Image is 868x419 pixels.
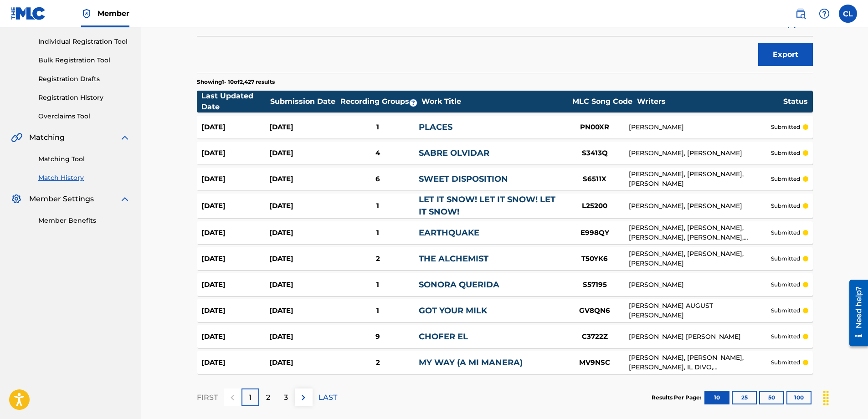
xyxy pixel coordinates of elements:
div: E998QY [560,228,629,238]
div: [PERSON_NAME], [PERSON_NAME] [629,148,770,158]
button: 25 [732,391,757,404]
div: 2 [337,358,419,368]
div: [PERSON_NAME], [PERSON_NAME], [PERSON_NAME], [PERSON_NAME], [PERSON_NAME] [PERSON_NAME] [629,223,770,242]
div: [PERSON_NAME], [PERSON_NAME] [629,201,770,211]
a: MY WAY (A MI MANERA) [419,358,523,368]
div: [DATE] [269,174,337,184]
div: [DATE] [269,148,337,158]
div: [PERSON_NAME] [629,280,770,290]
div: Work Title [421,96,567,107]
div: [PERSON_NAME] AUGUST [PERSON_NAME] [629,301,770,320]
img: expand [119,132,130,143]
div: [DATE] [201,228,269,238]
div: User Menu [839,5,857,23]
div: 1 [337,201,419,211]
div: [DATE] [201,122,269,133]
div: T50YK6 [560,254,629,264]
a: Match History [38,173,130,183]
a: SWEET DISPOSITION [419,174,508,184]
div: PN00XR [560,122,629,133]
iframe: Resource Center [842,276,868,350]
img: Top Rightsholder [81,8,92,19]
div: S57195 [560,280,629,290]
img: right [298,392,309,403]
div: 1 [337,122,419,133]
p: submitted [771,332,800,341]
div: [DATE] [201,148,269,158]
p: 2 [266,392,270,403]
img: Member Settings [11,194,22,204]
img: search [795,8,806,19]
p: 1 [249,392,252,403]
div: [DATE] [269,358,337,368]
div: Writers [637,96,783,107]
div: Help [815,5,833,23]
div: [DATE] [201,254,269,264]
div: Last Updated Date [201,91,270,112]
a: LET IT SNOW! LET IT SNOW! LET IT SNOW! [419,194,555,217]
div: 6 [337,174,419,184]
img: expand [119,194,130,204]
button: Export [758,43,813,66]
p: LAST [318,392,337,403]
a: GOT YOUR MILK [419,306,487,316]
img: help [819,8,830,19]
a: CHOFER EL [419,332,468,342]
div: [DATE] [269,228,337,238]
a: Registration History [38,93,130,102]
span: Member Settings [29,194,94,204]
img: Matching [11,132,22,143]
div: [DATE] [269,254,337,264]
div: [DATE] [201,201,269,211]
a: Individual Registration Tool [38,37,130,46]
a: Bulk Registration Tool [38,56,130,65]
div: S3413Q [560,148,629,158]
div: [DATE] [201,332,269,342]
p: 3 [284,392,288,403]
a: Overclaims Tool [38,112,130,121]
a: THE ALCHEMIST [419,254,488,264]
div: [PERSON_NAME], [PERSON_NAME], [PERSON_NAME] [629,169,770,189]
div: Submission Date [270,96,339,107]
a: SONORA QUERIDA [419,280,499,290]
p: submitted [771,358,800,367]
div: S6511X [560,174,629,184]
div: [PERSON_NAME], [PERSON_NAME], [PERSON_NAME] [629,249,770,268]
div: [DATE] [201,280,269,290]
button: 10 [704,391,729,404]
p: submitted [771,175,800,183]
div: [DATE] [201,174,269,184]
div: [DATE] [269,332,337,342]
div: L25200 [560,201,629,211]
a: Matching Tool [38,154,130,164]
p: submitted [771,229,800,237]
img: MLC Logo [11,7,46,20]
div: 2 [337,254,419,264]
p: submitted [771,281,800,289]
a: SABRE OLVIDAR [419,148,489,158]
div: [DATE] [201,358,269,368]
div: 9 [337,332,419,342]
p: submitted [771,202,800,210]
div: [DATE] [269,306,337,316]
p: FIRST [197,392,218,403]
button: 50 [759,391,784,404]
div: Recording Groups [339,96,421,107]
div: 1 [337,228,419,238]
div: GV8QN6 [560,306,629,316]
button: 100 [786,391,812,404]
iframe: Chat Widget [822,375,868,419]
a: PLACES [419,122,452,132]
p: submitted [771,149,800,157]
div: [PERSON_NAME] [629,123,770,132]
div: [DATE] [201,306,269,316]
div: 4 [337,148,419,158]
p: submitted [771,307,800,315]
a: Member Benefits [38,216,130,225]
div: [DATE] [269,122,337,133]
div: 1 [337,280,419,290]
div: [PERSON_NAME], [PERSON_NAME], [PERSON_NAME], IL DIVO, [PERSON_NAME], [PERSON_NAME], [PERSON_NAME] [629,353,770,372]
span: Matching [29,132,65,143]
